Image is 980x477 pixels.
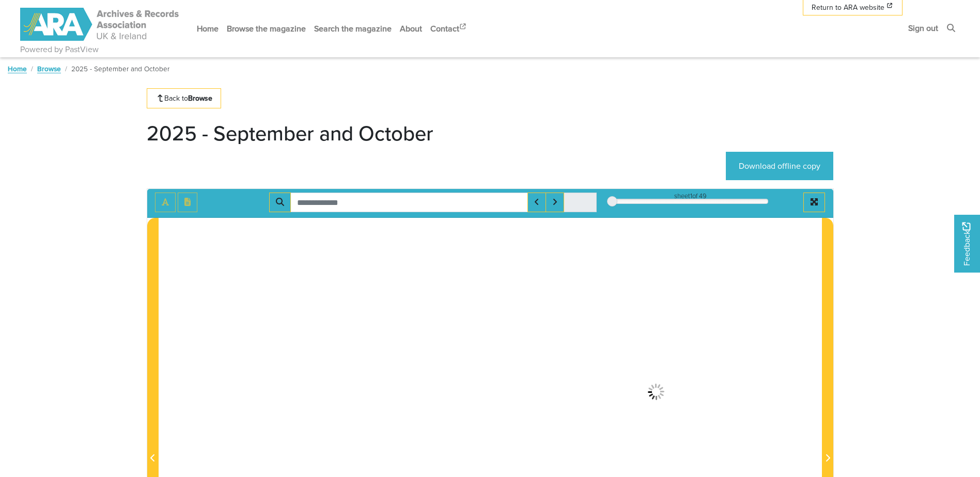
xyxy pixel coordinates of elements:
[269,193,291,212] button: Search
[396,15,426,42] a: About
[803,193,825,212] button: Full screen mode
[726,152,833,180] a: Download offline copy
[812,2,884,13] span: Return to ARA website
[178,193,197,212] button: Open transcription window
[426,15,472,42] a: Contact
[20,8,180,41] img: ARA - ARC Magazine | Powered by PastView
[147,121,433,146] h1: 2025 - September and October
[690,191,692,201] span: 1
[290,193,528,212] input: Search for
[20,2,180,47] a: ARA - ARC Magazine | Powered by PastView logo
[310,15,396,42] a: Search the magazine
[8,63,27,74] a: Home
[960,222,973,266] span: Feedback
[527,193,546,212] button: Previous Match
[188,93,212,103] strong: Browse
[37,63,61,74] a: Browse
[954,215,980,273] a: Would you like to provide feedback?
[193,15,223,42] a: Home
[155,193,176,212] button: Toggle text selection (Alt+T)
[223,15,310,42] a: Browse the magazine
[904,14,942,42] a: Sign out
[612,191,768,201] div: sheet of 49
[71,63,169,74] span: 2025 - September and October
[546,193,564,212] button: Next Match
[147,88,222,108] a: Back toBrowse
[20,43,99,56] a: Powered by PastView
